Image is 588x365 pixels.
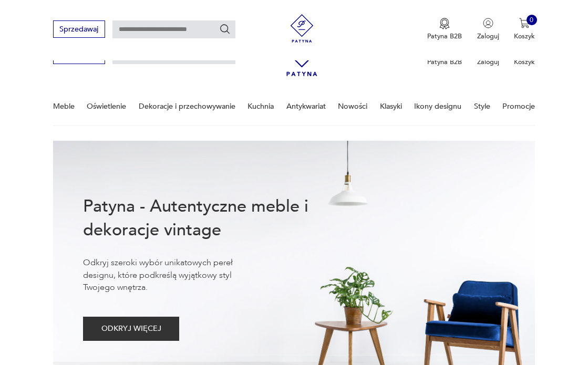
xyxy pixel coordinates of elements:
button: Patyna B2B [427,18,462,41]
a: Ikona medaluPatyna B2B [427,18,462,41]
a: Sprzedawaj [53,27,105,33]
a: Nowości [338,88,367,124]
button: Zaloguj [477,18,499,41]
img: Ikonka użytkownika [483,18,493,28]
button: ODKRYJ WIĘCEJ [83,317,179,341]
a: Klasyki [380,88,402,124]
p: Koszyk [514,57,535,67]
p: Odkryj szeroki wybór unikatowych pereł designu, które podkreślą wyjątkowy styl Twojego wnętrza. [83,257,263,294]
img: Ikona medalu [439,18,450,29]
p: Koszyk [514,32,535,41]
a: Antykwariat [286,88,326,124]
p: Zaloguj [477,32,499,41]
p: Patyna B2B [427,32,462,41]
a: Oświetlenie [87,88,126,124]
div: 0 [527,15,537,25]
button: Szukaj [219,23,231,35]
p: Zaloguj [477,57,499,67]
h1: Patyna - Autentyczne meble i dekoracje vintage [83,195,338,242]
a: Meble [53,88,75,124]
a: ODKRYJ WIĘCEJ [83,326,179,332]
p: Patyna B2B [427,57,462,67]
a: Promocje [502,88,535,124]
a: Kuchnia [247,88,274,124]
img: Patyna - sklep z meblami i dekoracjami vintage [284,14,319,43]
img: Ikona koszyka [519,18,530,28]
a: Ikony designu [414,88,461,124]
a: Dekoracje i przechowywanie [139,88,235,124]
button: 0Koszyk [514,18,535,41]
button: Sprzedawaj [53,20,105,38]
a: Style [474,88,490,124]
